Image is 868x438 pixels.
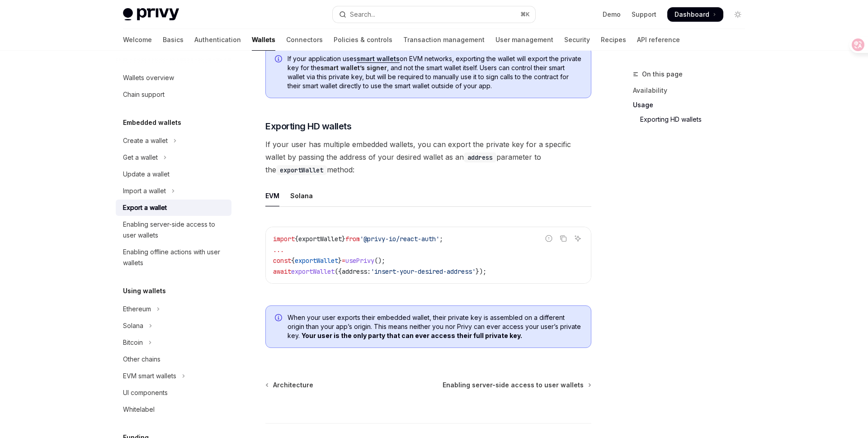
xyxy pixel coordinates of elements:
span: '@privy-io/react-auth' [360,235,439,243]
div: Solana [290,185,313,206]
a: Basics [163,29,184,51]
img: light logo [123,8,179,21]
a: Whitelabel [116,401,231,418]
a: Demo [603,10,621,19]
span: = [342,257,345,265]
span: exportWallet [291,267,335,276]
a: Support [632,10,656,19]
button: Open search [333,6,535,23]
a: UI components [116,385,231,401]
svg: Info [275,55,284,64]
div: Get a wallet [123,152,158,163]
span: } [342,235,345,243]
code: address [464,152,496,162]
div: Other chains [123,354,160,365]
a: Wallets overview [116,70,231,86]
a: Security [564,29,590,51]
a: Recipes [601,29,626,51]
button: Toggle dark mode [731,7,745,22]
a: Welcome [123,29,152,51]
button: Toggle Create a wallet section [116,133,231,149]
div: Bitcoin [123,337,143,348]
span: When your user exports their embedded wallet, their private key is assembled on a different origi... [288,313,582,340]
button: Ask AI [572,233,584,244]
a: Enabling offline actions with user wallets [116,244,231,271]
h5: Embedded wallets [123,117,181,128]
span: import [273,235,295,243]
a: Policies & controls [334,29,392,51]
span: Enabling server-side access to user wallets [443,381,584,390]
span: ; [439,235,443,243]
button: Toggle Ethereum section [116,301,231,317]
a: Update a wallet [116,166,231,182]
span: from [345,235,360,243]
span: { [291,257,295,265]
a: Connectors [286,29,323,51]
span: }); [476,267,486,276]
a: Wallets [252,29,275,51]
button: Copy the contents from the code block [557,233,569,244]
span: ... [273,246,284,254]
span: Dashboard [675,10,709,19]
b: Your user is the only party that can ever access their full private key. [302,332,522,339]
div: Solana [123,320,143,331]
div: Search... [350,9,375,20]
div: Whitelabel [123,404,155,415]
div: EVM [265,185,279,206]
div: Update a wallet [123,169,170,180]
span: ({ [335,267,342,276]
a: Export a wallet [116,200,231,216]
button: Toggle Get a wallet section [116,149,231,166]
div: EVM smart wallets [123,371,176,381]
span: exportWallet [298,235,342,243]
div: Chain support [123,89,165,100]
span: If your user has multiple embedded wallets, you can export the private key for a specific wallet ... [265,138,591,176]
button: Toggle Solana section [116,318,231,334]
button: Toggle Import a wallet section [116,183,231,199]
span: (); [374,257,385,265]
a: Usage [633,98,752,112]
a: Enabling server-side access to user wallets [116,216,231,243]
button: Report incorrect code [543,233,555,244]
span: address: [342,267,371,276]
a: Other chains [116,351,231,367]
svg: Info [275,314,284,323]
span: usePrivy [345,257,374,265]
div: Import a wallet [123,186,166,196]
a: Architecture [266,381,313,390]
a: Authentication [194,29,241,51]
span: await [273,267,291,276]
div: Export a wallet [123,202,167,213]
span: const [273,257,291,265]
a: User management [495,29,553,51]
div: UI components [123,387,168,398]
div: Ethereum [123,304,151,314]
a: Dashboard [667,7,723,22]
strong: smart wallet’s signer [321,64,387,71]
div: Enabling server-side access to user wallets [123,219,226,241]
div: Create a wallet [123,135,168,146]
span: 'insert-your-desired-address' [371,267,476,276]
span: exportWallet [295,257,338,265]
a: Enabling server-side access to user wallets [443,381,590,390]
button: Toggle EVM smart wallets section [116,368,231,384]
span: On this page [642,69,683,80]
span: ⌘ K [520,11,530,18]
div: Wallets overview [123,72,174,83]
div: Enabling offline actions with user wallets [123,247,226,268]
a: Availability [633,83,752,98]
button: Toggle Bitcoin section [116,334,231,351]
code: exportWallet [276,165,327,175]
a: Exporting HD wallets [633,112,752,127]
h5: Using wallets [123,286,166,296]
span: Exporting HD wallets [265,120,351,133]
span: } [338,257,342,265]
span: { [295,235,298,243]
span: Architecture [273,381,313,390]
span: If your application uses on EVM networks, exporting the wallet will export the private key for th... [288,54,582,90]
a: Chain support [116,86,231,103]
a: API reference [637,29,680,51]
a: smart wallets [357,55,400,63]
a: Transaction management [403,29,485,51]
